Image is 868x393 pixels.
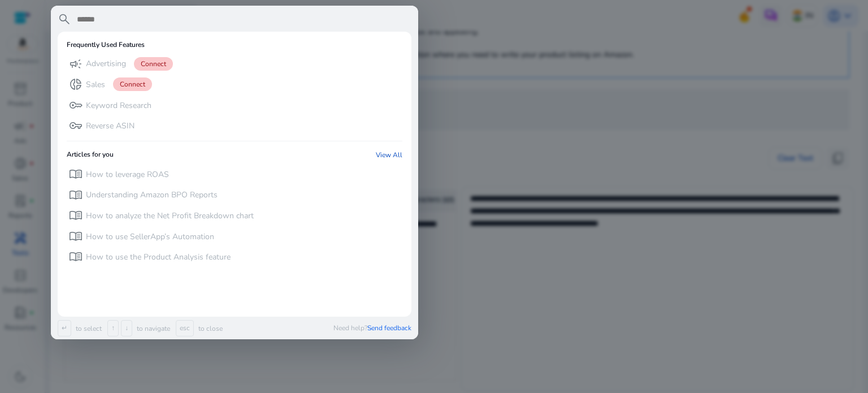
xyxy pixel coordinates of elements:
[86,189,218,201] p: Understanding Amazon BPO Reports
[86,79,105,90] p: Sales
[113,77,152,91] span: Connect
[376,150,402,159] a: View All
[176,320,194,336] span: esc
[107,320,119,336] span: ↑
[134,324,170,333] p: to navigate
[58,320,71,336] span: ↵
[121,320,132,336] span: ↓
[86,231,214,243] p: How to use SellerApp’s Automation
[73,324,102,333] p: to select
[86,169,169,180] p: How to leverage ROAS
[86,210,254,222] p: How to analyze the Net Profit Breakdown chart
[86,252,231,263] p: How to use the Product Analysis feature
[67,150,114,159] h6: Articles for you
[69,98,83,112] span: key
[69,57,83,71] span: campaign
[69,167,83,181] span: menu_book
[67,41,145,49] h6: Frequently Used Features
[69,209,83,222] span: menu_book
[196,324,223,333] p: to close
[86,120,134,132] p: Reverse ASIN
[333,323,411,332] p: Need help?
[134,57,173,71] span: Connect
[69,77,83,91] span: donut_small
[69,250,83,264] span: menu_book
[86,58,126,70] p: Advertising
[69,119,83,132] span: vpn_key
[69,188,83,202] span: menu_book
[58,12,71,26] span: search
[86,100,151,111] p: Keyword Research
[367,323,411,332] span: Send feedback
[69,230,83,243] span: menu_book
